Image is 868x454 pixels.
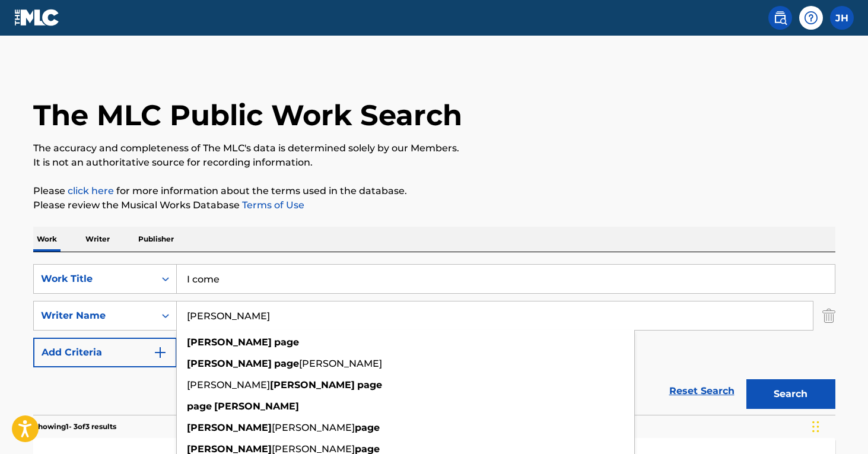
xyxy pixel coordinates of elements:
h1: The MLC Public Work Search [33,97,462,133]
div: Writer Name [41,309,148,323]
iframe: Chat Widget [809,397,868,454]
span: [PERSON_NAME] [187,379,270,390]
img: search [773,11,787,25]
img: 9d2ae6d4665cec9f34b9.svg [153,345,167,360]
p: The accuracy and completeness of The MLC's data is determined solely by our Members. [33,141,835,155]
div: User Menu [830,6,854,30]
strong: [PERSON_NAME] [187,422,272,433]
p: It is not an authoritative source for recording information. [33,155,835,170]
div: Work Title [41,272,148,286]
a: Public Search [768,6,792,30]
span: [PERSON_NAME] [272,422,355,433]
button: Search [746,379,835,409]
strong: [PERSON_NAME] [187,336,272,348]
strong: page [357,379,382,390]
div: Help [799,6,823,30]
strong: page [274,336,299,348]
form: Search Form [33,264,835,415]
p: Please review the Musical Works Database [33,198,835,212]
img: help [804,11,818,25]
img: MLC Logo [14,9,60,26]
p: Showing 1 - 3 of 3 results [33,421,116,432]
span: [PERSON_NAME] [299,358,382,369]
strong: page [187,401,212,412]
p: Writer [82,227,113,252]
img: Delete Criterion [822,301,835,331]
strong: [PERSON_NAME] [187,358,272,369]
a: click here [68,185,114,196]
a: Reset Search [663,378,740,404]
div: Drag [812,409,819,445]
iframe: Resource Center [835,285,868,383]
strong: page [274,358,299,369]
strong: page [355,422,380,433]
strong: [PERSON_NAME] [270,379,355,390]
p: Work [33,227,61,252]
a: Terms of Use [240,199,304,211]
button: Add Criteria [33,338,177,367]
strong: [PERSON_NAME] [214,401,299,412]
p: Publisher [135,227,177,252]
p: Please for more information about the terms used in the database. [33,184,835,198]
